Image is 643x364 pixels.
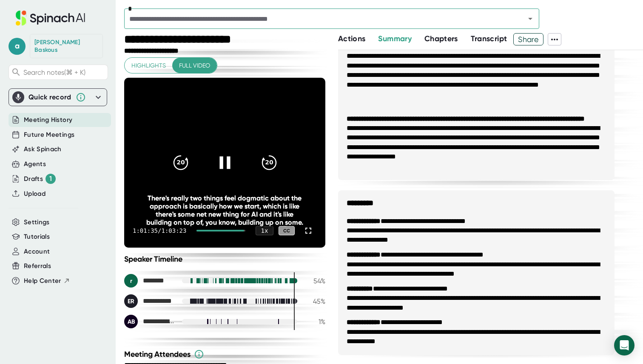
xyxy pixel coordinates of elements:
span: a [9,38,26,55]
div: AB [124,315,138,328]
div: 1 [46,174,56,184]
button: Agents [24,159,46,169]
div: Drafts [24,174,56,184]
div: 45 % [304,297,325,305]
button: Chapters [424,33,458,45]
div: Aristotle Baskous [34,39,98,54]
div: CC [279,226,295,236]
div: Aristotle Baskous [124,315,175,328]
button: Highlights [125,58,173,73]
div: 1:01:35 / 1:03:23 [133,227,186,234]
span: Summary [378,34,411,43]
span: Actions [338,34,365,43]
div: Evan Reiser [124,294,175,308]
span: Chapters [424,34,458,43]
button: Transcript [471,33,507,45]
div: 1 x [256,226,273,235]
button: Summary [378,33,411,45]
div: Open Intercom Messenger [614,335,634,356]
button: Open [524,13,536,25]
div: Quick record [28,93,71,102]
span: Highlights [131,60,166,71]
div: Meeting Attendees [124,349,327,359]
div: There's really two things feel dogmatic about the approach is basically how we start, which is li... [144,194,305,226]
button: Tutorials [24,232,50,242]
button: Settings [24,217,50,227]
div: ER [124,294,138,308]
button: Drafts 1 [24,174,56,184]
span: Transcript [471,34,507,43]
button: Actions [338,33,365,45]
button: Upload [24,189,46,199]
div: Speaker Timeline [124,254,325,264]
button: Referrals [24,261,51,271]
button: Meeting History [24,115,72,125]
div: Quick record [12,89,103,106]
div: 1 % [304,318,325,326]
button: Full video [172,58,217,73]
button: Share [513,33,543,45]
span: Full video [179,60,210,71]
button: Help Center [24,276,70,286]
span: Help Center [24,276,61,286]
span: Search notes (⌘ + K) [23,68,85,76]
button: Account [24,247,50,257]
button: Future Meetings [24,130,74,140]
div: r [124,274,138,288]
span: Share [514,32,543,47]
button: Ask Spinach [24,144,62,154]
div: 54 % [304,277,325,285]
